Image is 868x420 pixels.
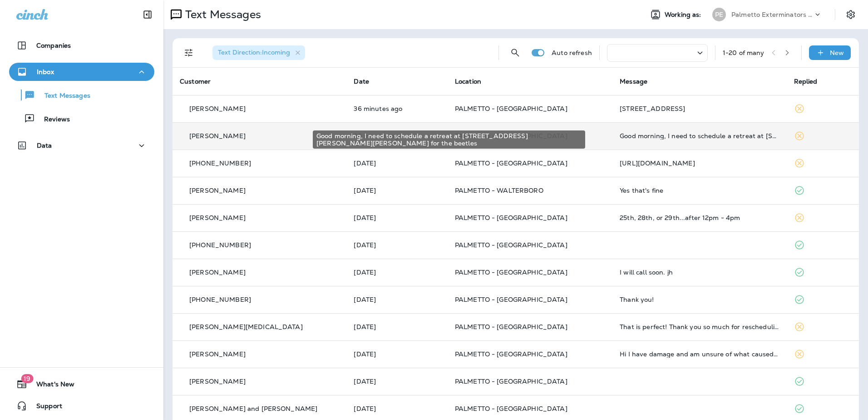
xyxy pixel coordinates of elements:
div: Good morning, I need to schedule a retreat at 133 Mary Ellen drive for the beetles [620,132,779,140]
p: Palmetto Exterminators LLC [731,11,813,18]
span: Support [27,402,62,413]
button: Data [9,136,154,155]
span: Text Direction : Incoming [218,48,290,56]
p: Text Messages [182,8,261,21]
div: PE [712,8,726,21]
p: Aug 20, 2025 03:57 PM [354,296,440,303]
p: [PHONE_NUMBER] [189,160,251,167]
p: Reviews [35,115,70,124]
div: Text Direction:Incoming [212,45,305,60]
p: [PERSON_NAME][MEDICAL_DATA] [189,323,303,330]
span: PALMETTO - [GEOGRAPHIC_DATA] [455,405,567,413]
button: Inbox [9,63,154,81]
p: [PERSON_NAME] [189,105,246,112]
p: [PHONE_NUMBER] [189,241,251,249]
span: Date [354,77,369,85]
span: PALMETTO - [GEOGRAPHIC_DATA] [455,295,567,304]
p: Aug 20, 2025 02:37 PM [354,323,440,330]
button: Reviews [9,109,154,128]
button: Settings [843,6,859,23]
span: PALMETTO - [GEOGRAPHIC_DATA] [455,214,567,222]
span: PALMETTO - [GEOGRAPHIC_DATA] [455,323,567,331]
p: Text Messages [35,92,90,100]
p: [PERSON_NAME] and [PERSON_NAME] [189,405,317,412]
span: 19 [21,374,33,383]
p: Aug 25, 2025 09:12 AM [354,105,440,112]
div: I will call soon. jh [620,269,779,276]
div: 1 - 20 of many [723,49,764,56]
span: PALMETTO - [GEOGRAPHIC_DATA] [455,105,567,113]
p: Aug 21, 2025 03:02 PM [354,214,440,221]
div: Good morning, I need to schedule a retreat at [STREET_ADDRESS][PERSON_NAME][PERSON_NAME] for the ... [313,130,585,149]
button: Collapse Sidebar [135,5,160,24]
p: [PERSON_NAME] [189,187,246,194]
span: PALMETTO - [GEOGRAPHIC_DATA] [455,377,567,385]
div: That is perfect! Thank you so much for rescheduling! [620,323,779,330]
span: Location [455,77,481,85]
p: [PERSON_NAME] [189,269,246,276]
p: Aug 20, 2025 08:32 PM [354,269,440,276]
span: What's New [27,380,74,391]
span: Customer [180,77,211,85]
span: Working as: [665,11,703,19]
span: PALMETTO - [GEOGRAPHIC_DATA] [455,268,567,276]
div: Hi I have damage and am unsure of what caused it. Can you take a look please [620,350,779,358]
p: Aug 22, 2025 09:30 AM [354,187,440,194]
span: Replied [794,77,818,85]
p: [PHONE_NUMBER] [189,296,251,303]
p: [PERSON_NAME] [189,350,246,358]
span: PALMETTO - [GEOGRAPHIC_DATA] [455,159,567,167]
p: Data [37,142,52,149]
button: Text Messages [9,85,154,105]
p: [PERSON_NAME] [189,132,246,140]
button: Support [9,397,154,415]
p: Auto refresh [552,49,592,56]
button: Filters [180,44,198,62]
p: Aug 19, 2025 03:26 PM [354,405,440,412]
button: 19What's New [9,375,154,393]
div: https://customer.entomobrands.com/login [620,160,779,167]
p: [PERSON_NAME] [189,378,246,385]
span: PALMETTO - [GEOGRAPHIC_DATA] [455,241,567,249]
button: Search Messages [506,44,524,62]
p: New [830,49,844,56]
p: [PERSON_NAME] [189,214,246,221]
p: Inbox [37,68,54,75]
div: 25th, 28th, or 29th...after 12pm - 4pm [620,214,779,221]
button: Companies [9,36,154,55]
span: PALMETTO - WALTERBORO [455,186,543,195]
p: Aug 20, 2025 08:47 AM [354,378,440,385]
span: PALMETTO - [GEOGRAPHIC_DATA] [455,350,567,358]
span: Message [620,77,647,85]
div: 2849 Rivertowne pkwy 29466 [620,105,779,112]
div: Yes that's fine [620,187,779,194]
div: Thank you! [620,296,779,303]
p: Aug 22, 2025 12:21 PM [354,160,440,167]
p: Aug 21, 2025 12:02 PM [354,241,440,249]
p: Companies [36,42,71,49]
p: Aug 20, 2025 01:07 PM [354,350,440,358]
